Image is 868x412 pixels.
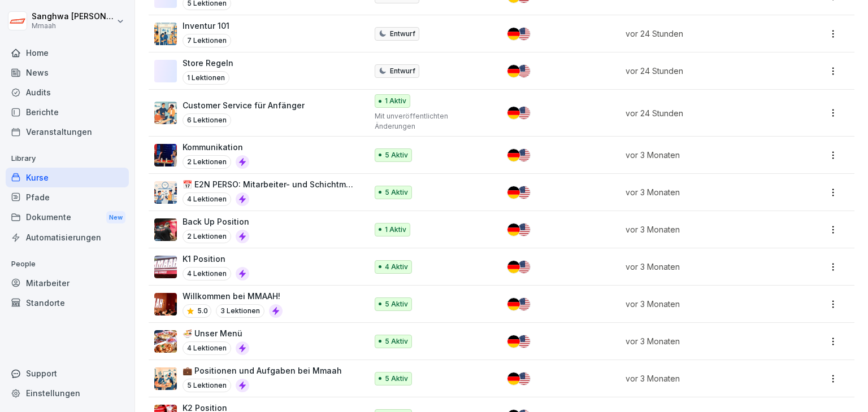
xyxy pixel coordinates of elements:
img: q9ah50jmjor0c19cd3zn5jfi.png [154,23,177,45]
p: 5.0 [197,306,208,316]
a: Einstellungen [6,383,129,403]
a: Mitarbeiter [6,273,129,293]
img: us.svg [518,149,530,161]
a: Automatisierungen [6,227,129,247]
p: vor 24 Stunden [626,28,782,40]
p: Entwurf [390,66,415,76]
p: 📅 E2N PERSO: Mitarbeiter- und Schichtmanagement [183,178,355,190]
p: vor 3 Monaten [626,261,782,273]
p: Library [6,150,129,168]
p: 7 Lektionen [183,34,231,47]
img: thh3n72wpdw7xjm13u1xxv8b.png [154,102,177,124]
img: tuksy0m7dkfzt7fbvnptwcmt.png [154,144,177,166]
img: kwegrmmz0dccu2a3gztnhtkz.png [154,181,177,204]
img: mpql67vva9j6tpfu93gph97f.png [154,218,177,241]
p: vor 3 Monaten [626,335,782,347]
p: 1 Lektionen [183,71,229,85]
p: vor 24 Stunden [626,107,782,119]
a: Home [6,43,129,63]
img: us.svg [518,186,530,199]
p: 4 Lektionen [183,341,231,355]
p: 💼 Positionen und Aufgaben bei Mmaah [183,365,342,376]
p: K1 Position [183,253,249,265]
p: 2 Lektionen [183,155,231,169]
img: us.svg [518,65,530,77]
img: sbiczky0ypw8u257pkl9yxl5.png [154,367,177,390]
p: 5 Aktiv [385,336,408,347]
p: Store Regeln [183,57,233,69]
div: New [106,211,125,224]
img: us.svg [518,28,530,40]
img: de.svg [507,186,520,199]
p: Willkommen bei MMAAH! [183,290,283,302]
img: skbjc0gif1i0jnjja8uoxo23.png [154,256,177,278]
p: 5 Aktiv [385,374,408,384]
p: vor 3 Monaten [626,298,782,310]
a: News [6,63,129,82]
img: qc2dcwpcvdaj3jygjsmu5brv.png [154,293,177,315]
a: Kurse [6,168,129,187]
img: us.svg [518,261,530,273]
p: Kommunikation [183,141,249,153]
p: 5 Lektionen [183,379,231,392]
img: us.svg [518,335,530,348]
a: Pfade [6,187,129,207]
img: de.svg [507,65,520,77]
img: de.svg [507,335,520,348]
p: Inventur 101 [183,20,231,32]
p: vor 24 Stunden [626,65,782,77]
p: 5 Aktiv [385,187,408,198]
p: 5 Aktiv [385,299,408,309]
img: de.svg [507,372,520,385]
p: Mit unveröffentlichten Änderungen [375,111,488,132]
p: 1 Aktiv [385,96,406,106]
p: Entwurf [390,29,415,39]
a: DokumenteNew [6,207,129,228]
p: People [6,255,129,273]
p: Customer Service für Anfänger [183,99,305,111]
p: 6 Lektionen [183,113,231,127]
img: us.svg [518,298,530,310]
img: de.svg [507,149,520,161]
p: 4 Lektionen [183,267,231,280]
img: us.svg [518,223,530,236]
a: Berichte [6,102,129,122]
p: 🍜 Unser Menü [183,327,249,339]
p: 1 Aktiv [385,225,406,235]
img: de.svg [507,261,520,273]
p: Sanghwa [PERSON_NAME] [32,12,114,21]
img: s6jay3gpr6i6yrkbluxfple0.png [154,330,177,353]
a: Veranstaltungen [6,122,129,142]
p: 2 Lektionen [183,230,231,243]
img: us.svg [518,372,530,385]
p: Back Up Position [183,216,249,227]
p: vor 3 Monaten [626,149,782,161]
img: us.svg [518,107,530,119]
p: vor 3 Monaten [626,223,782,235]
img: de.svg [507,28,520,40]
p: 5 Aktiv [385,150,408,160]
a: Audits [6,82,129,102]
p: 4 Aktiv [385,262,408,272]
div: Dokumente [6,207,129,228]
a: Standorte [6,293,129,313]
div: Support [6,363,129,383]
p: 4 Lektionen [183,192,231,206]
img: de.svg [507,107,520,119]
p: 3 Lektionen [216,304,264,318]
p: Mmaah [32,22,114,30]
p: vor 3 Monaten [626,186,782,198]
p: vor 3 Monaten [626,372,782,384]
img: de.svg [507,223,520,236]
